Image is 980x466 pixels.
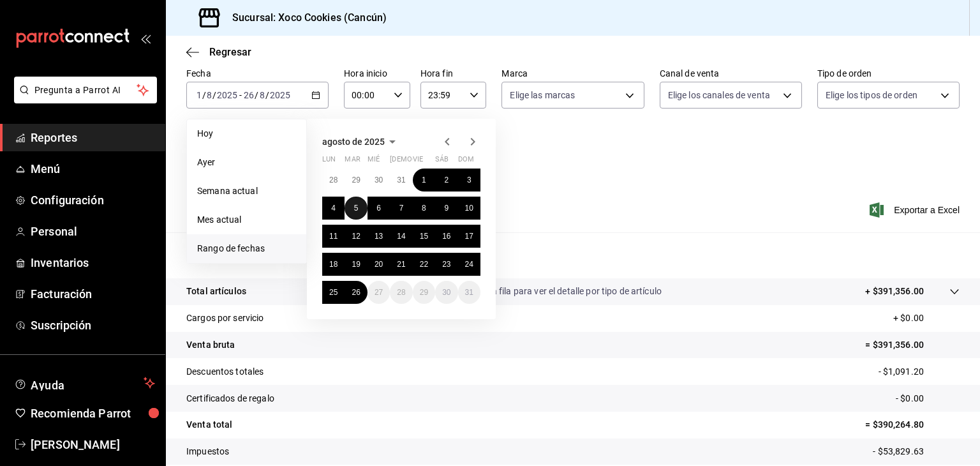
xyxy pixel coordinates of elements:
[322,225,345,248] button: 11 de agosto de 2025
[197,242,296,255] span: Rango de fechas
[467,176,471,184] abbr: 3 de agosto de 2025
[390,169,412,192] button: 31 de julio de 2025
[259,90,265,100] input: --
[209,46,251,58] span: Regresar
[352,232,360,241] abbr: 12 de agosto de 2025
[420,288,428,297] abbr: 29 de agosto de 2025
[817,69,960,78] label: Tipo de orden
[140,33,151,43] button: open_drawer_menu
[465,232,473,241] abbr: 17 de agosto de 2025
[399,204,404,213] abbr: 7 de agosto de 2025
[367,155,380,169] abbr: miércoles
[322,169,345,192] button: 28 de julio de 2025
[458,197,480,220] button: 10 de agosto de 2025
[186,445,229,458] p: Impuestos
[367,169,390,192] button: 30 de julio de 2025
[896,392,960,405] p: - $0.00
[222,10,387,26] h3: Sucursal: Xoco Cookies (Cancún)
[367,225,390,248] button: 13 de agosto de 2025
[186,338,235,352] p: Venta bruta
[413,169,435,192] button: 1 de agosto de 2025
[435,197,457,220] button: 9 de agosto de 2025
[322,197,345,220] button: 4 de agosto de 2025
[397,176,405,184] abbr: 31 de julio de 2025
[352,176,360,184] abbr: 29 de julio de 2025
[420,232,428,241] abbr: 15 de agosto de 2025
[186,312,264,325] p: Cargos por servicio
[197,213,296,227] span: Mes actual
[367,281,390,304] button: 27 de agosto de 2025
[413,197,435,220] button: 8 de agosto de 2025
[345,225,367,248] button: 12 de agosto de 2025
[197,127,296,140] span: Hoy
[31,317,155,334] span: Suscripción
[31,285,155,303] span: Facturación
[186,392,274,405] p: Certificados de regalo
[345,253,367,276] button: 19 de agosto de 2025
[879,365,960,379] p: - $1,091.20
[465,204,473,213] abbr: 10 de agosto de 2025
[186,69,329,78] label: Fecha
[322,253,345,276] button: 18 de agosto de 2025
[239,90,242,100] span: -
[9,93,157,106] a: Pregunta a Parrot AI
[265,90,269,100] span: /
[186,248,960,263] p: Resumen
[413,253,435,276] button: 22 de agosto de 2025
[352,288,360,297] abbr: 26 de agosto de 2025
[501,69,644,78] label: Marca
[329,176,338,184] abbr: 28 de julio de 2025
[186,418,232,432] p: Venta total
[375,288,383,297] abbr: 27 de agosto de 2025
[186,285,246,298] p: Total artículos
[865,285,924,298] p: + $391,356.00
[329,232,338,241] abbr: 11 de agosto de 2025
[444,176,449,184] abbr: 2 de agosto de 2025
[34,84,137,97] span: Pregunta a Parrot AI
[345,197,367,220] button: 5 de agosto de 2025
[329,260,338,269] abbr: 18 de agosto de 2025
[269,90,291,100] input: ----
[450,285,662,298] p: Da clic en la fila para ver el detalle por tipo de artículo
[397,260,405,269] abbr: 21 de agosto de 2025
[14,77,157,103] button: Pregunta a Parrot AI
[345,155,360,169] abbr: martes
[31,223,155,240] span: Personal
[243,90,255,100] input: --
[331,204,336,213] abbr: 4 de agosto de 2025
[435,169,457,192] button: 2 de agosto de 2025
[31,160,155,177] span: Menú
[329,288,338,297] abbr: 25 de agosto de 2025
[31,129,155,146] span: Reportes
[442,260,450,269] abbr: 23 de agosto de 2025
[390,281,412,304] button: 28 de agosto de 2025
[420,260,428,269] abbr: 22 de agosto de 2025
[420,69,487,78] label: Hora fin
[442,232,450,241] abbr: 16 de agosto de 2025
[872,202,960,218] button: Exportar a Excel
[458,253,480,276] button: 24 de agosto de 2025
[197,156,296,169] span: Ayer
[352,260,360,269] abbr: 19 de agosto de 2025
[873,445,960,458] p: - $53,829.63
[435,253,457,276] button: 23 de agosto de 2025
[458,281,480,304] button: 31 de agosto de 2025
[458,155,474,169] abbr: domingo
[375,176,383,184] abbr: 30 de julio de 2025
[865,338,960,352] p: = $391,356.00
[390,155,465,169] abbr: jueves
[376,204,381,213] abbr: 6 de agosto de 2025
[31,192,155,209] span: Configuración
[206,90,212,100] input: --
[422,176,426,184] abbr: 1 de agosto de 2025
[255,90,258,100] span: /
[435,225,457,248] button: 16 de agosto de 2025
[186,365,264,379] p: Descuentos totales
[354,204,359,213] abbr: 5 de agosto de 2025
[322,137,385,147] span: agosto de 2025
[375,260,383,269] abbr: 20 de agosto de 2025
[413,281,435,304] button: 29 de agosto de 2025
[893,312,960,325] p: + $0.00
[367,253,390,276] button: 20 de agosto de 2025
